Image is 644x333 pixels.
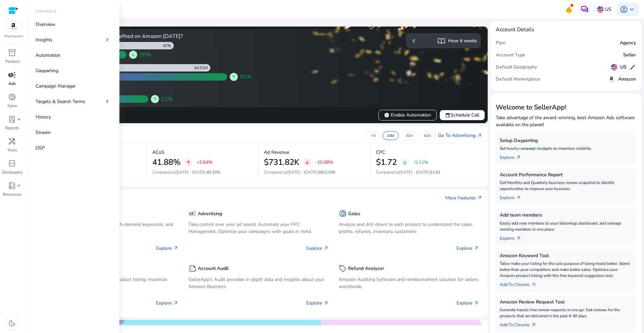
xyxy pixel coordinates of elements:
p: Explore [306,245,329,252]
span: donut_small [339,209,347,218]
h5: Setup Dayparting [500,138,632,144]
img: amazon.svg [4,21,22,31]
span: $822.04K [318,170,336,175]
span: $1.81 [430,170,440,175]
span: verified [384,112,389,118]
p: Compared to : [264,169,364,175]
p: Generate hassle-free review requests in one go. Get reviews for the products that are delivered i... [500,307,632,319]
img: us.svg [597,6,604,13]
p: US [605,3,611,15]
h5: Seller [623,52,636,58]
p: Tools [7,147,17,153]
p: Analyze and drill down to each product to understand the sales, profits, refunds, inventory, cust... [339,221,479,235]
span: dark_mode [8,319,16,327]
h5: Amazon Review Request Tool [500,299,632,305]
span: event [445,112,450,118]
p: Ads [8,81,16,87]
p: Amazon Auditing Software and reimbursement solution for sellers worldwide. [339,276,479,290]
h5: How it works [448,38,477,44]
p: DSP [36,144,45,151]
a: Add To Chrome [500,319,542,328]
span: [DATE] - [DATE] [175,170,205,175]
p: Stream [36,129,51,136]
h4: Account Details [496,27,534,33]
button: verifiedEnable Automation [378,110,437,121]
span: 40.33% [206,170,220,175]
p: Explore [457,245,479,252]
h5: Advertising [198,211,222,217]
p: Developers [2,169,22,175]
p: -5.11% [413,160,428,165]
a: Go To Advertisingarrow_outward [438,132,482,139]
span: fiber_manual_record [17,184,20,187]
span: handyman [8,137,16,145]
span: campaign [189,209,197,218]
p: Take advantage of the award-winning, best Amazon Ads software available on the planet! [496,114,636,128]
p: Compared to : [376,169,477,175]
p: Explore [306,299,329,306]
p: SellerApp's Audit provides in depth data and insights about your Amazon Business. [189,276,329,290]
span: arrow_upward [231,74,236,80]
span: 30% [139,51,151,59]
p: 30d [406,133,413,138]
span: arrow_outward [173,245,178,251]
p: Easily add new members to your SellerApp dashboard, and manage existing members in one place [500,220,632,232]
span: donut_small [8,93,16,101]
h2: 41.88% [152,157,180,167]
span: [DATE] - [DATE] [287,170,317,175]
span: arrow_outward [323,300,329,306]
span: arrow_outward [477,195,482,200]
h5: Add team members [500,212,632,218]
span: arrow_outward [477,133,482,138]
img: us.svg [611,64,618,70]
p: Automation [36,52,60,59]
p: Get Monthly and Quarterly business review snapshot to identify opportunities to improve your busi... [500,180,632,192]
span: arrow_outward [516,195,521,200]
h5: Amazon Keyword Tool [500,253,632,259]
span: fiber_manual_record [17,118,20,121]
span: arrow_outward [323,245,329,251]
p: Resources [3,191,21,197]
p: Campaign Manager [36,83,76,90]
p: Tailor make your listing for the sole purpose of being heard better. Stand better than your compe... [500,260,632,279]
span: arrow_upward [186,160,191,165]
p: Sales [7,103,17,109]
a: Explorearrow_outward [500,192,527,201]
p: Overview [36,21,55,28]
p: Explore [156,245,178,252]
p: History [36,113,51,121]
span: lab_profile [8,115,16,123]
a: Explorearrow_outward [500,151,527,161]
span: [DATE] - [DATE] [399,170,429,175]
span: arrow_downward [130,52,136,57]
h2: $1.72 [376,157,397,167]
span: inventory_2 [8,49,16,57]
span: edit [629,64,636,70]
p: Ad Revenue [264,149,289,156]
p: Set hourly campaign budgets to maximize visibility [500,145,632,151]
h5: Plan [496,40,505,46]
h4: How Smart Automation users benefited on Amazon [DATE]? [36,33,256,40]
span: chevron_right [104,98,111,105]
h5: Amazon [618,77,636,82]
a: More Featuresarrow_outward [445,194,482,201]
span: arrow_outward [474,300,479,306]
span: Schedule Call [445,111,479,118]
span: chevron_right [104,36,111,43]
span: arrow_outward [516,236,521,241]
p: Marketplace [4,34,23,39]
h5: Refund Analyzer [348,266,384,272]
span: arrow_outward [474,245,479,251]
span: code_blocks [8,159,16,168]
span: arrow_outward [531,282,536,287]
span: 55% [240,73,252,81]
p: +3.84% [197,160,213,165]
span: summarize [189,265,197,273]
p: 60d [424,133,431,138]
span: import_contacts [437,37,445,45]
h5: Account Type [496,52,525,58]
h2: $731.82K [264,157,299,167]
p: Compared to : [152,169,253,175]
img: amazon.svg [607,75,615,83]
p: 7d [371,133,376,138]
